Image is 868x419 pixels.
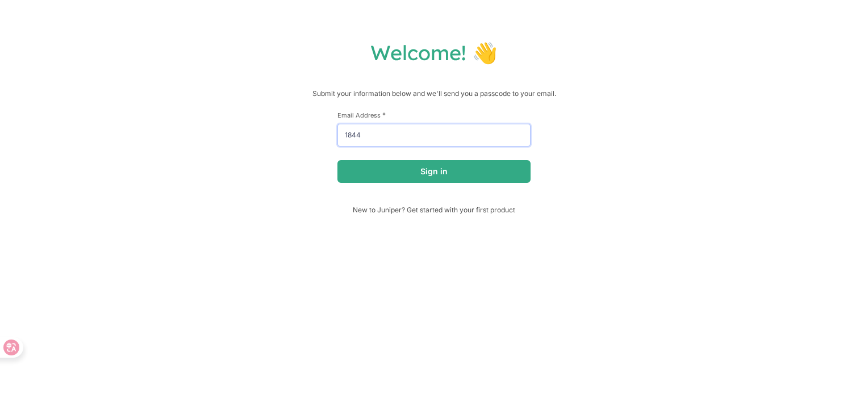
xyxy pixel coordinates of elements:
input: email@example.com [337,124,531,146]
p: Submit your information below and we'll send you a passcode to your email. [11,88,857,99]
h1: Welcome! 👋 [11,40,857,65]
span: New to Juniper? Get started with your first product [337,206,531,214]
span: This field is required. [382,111,386,119]
label: Email Address [337,111,531,119]
button: Sign in [337,160,531,183]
